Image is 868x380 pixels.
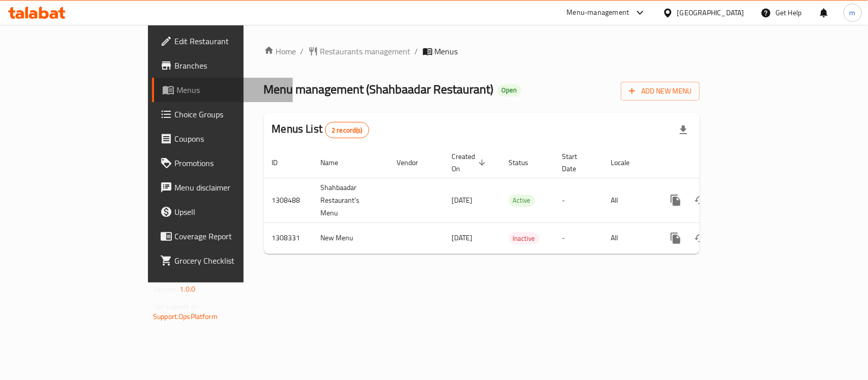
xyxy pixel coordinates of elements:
span: m [850,7,856,18]
div: Menu-management [567,7,630,19]
td: New Menu [313,223,389,254]
span: Promotions [174,157,285,169]
div: Inactive [509,232,540,244]
button: Change Status [688,226,712,250]
table: enhanced table [264,147,769,254]
div: Export file [671,118,696,142]
div: Open [498,84,521,97]
li: / [415,45,418,57]
span: 1.0.0 [179,282,195,296]
a: Menus [152,78,293,102]
a: Menu disclaimer [152,175,293,200]
th: Actions [655,147,769,178]
div: Total records count [325,122,369,138]
button: Add New Menu [621,82,700,101]
h2: Menus List [272,121,369,138]
span: Name [321,156,352,169]
span: Menu management ( Shahbaadar Restaurant ) [264,78,494,101]
span: Locale [611,156,643,169]
span: Branches [174,59,285,72]
td: Shahbaadar Restaurant's Menu [313,178,389,223]
span: Coverage Report [174,230,285,242]
span: Grocery Checklist [174,255,285,267]
li: / [301,45,304,57]
button: more [664,188,688,212]
button: more [664,226,688,250]
span: Upsell [174,206,285,218]
span: Inactive [509,233,540,244]
span: Menus [435,45,458,57]
td: - [554,178,603,223]
div: Active [509,195,535,207]
a: Edit Restaurant [152,29,293,53]
span: Created On [452,150,489,175]
span: Active [509,195,535,206]
a: Upsell [152,200,293,224]
div: [GEOGRAPHIC_DATA] [677,7,744,18]
span: Open [498,86,521,94]
span: ID [272,156,291,169]
span: Status [509,156,542,169]
span: Add New Menu [629,85,692,98]
nav: breadcrumb [264,45,700,57]
button: Change Status [688,188,712,212]
a: Coverage Report [152,224,293,248]
a: Grocery Checklist [152,248,293,273]
span: Restaurants management [320,45,411,57]
a: Restaurants management [308,45,411,57]
span: Menus [176,84,285,96]
td: - [554,223,603,254]
td: All [603,178,655,223]
a: Support.OpsPlatform [153,310,218,323]
span: Vendor [397,156,432,169]
span: Choice Groups [174,108,285,120]
td: All [603,223,655,254]
span: [DATE] [452,194,473,207]
span: Edit Restaurant [174,35,285,47]
span: Start Date [562,150,591,175]
span: Version: [153,282,178,296]
a: Promotions [152,151,293,175]
span: Coupons [174,133,285,145]
a: Branches [152,53,293,78]
span: Get support on: [153,300,200,313]
span: 2 record(s) [325,125,369,135]
span: Menu disclaimer [174,181,285,194]
a: Choice Groups [152,102,293,126]
a: Coupons [152,126,293,151]
span: [DATE] [452,231,473,244]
